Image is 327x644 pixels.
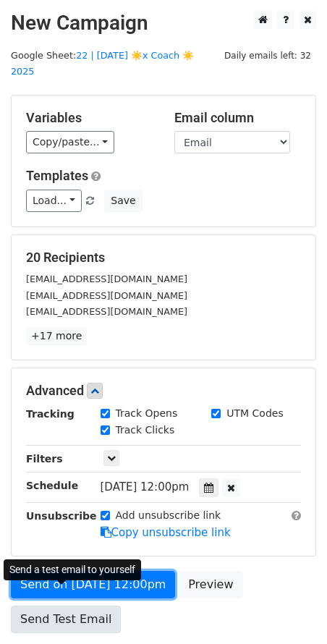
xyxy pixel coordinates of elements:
[26,383,301,399] h5: Advanced
[26,250,301,266] h5: 20 Recipients
[226,406,283,421] label: UTM Codes
[255,575,327,644] iframe: Chat Widget
[26,510,97,522] strong: Unsubscribe
[26,274,187,284] small: [EMAIL_ADDRESS][DOMAIN_NAME]
[26,168,88,183] a: Templates
[116,406,178,421] label: Track Opens
[11,11,316,35] h2: New Campaign
[174,110,301,126] h5: Email column
[26,480,78,491] strong: Schedule
[26,408,75,420] strong: Tracking
[219,48,316,64] span: Daily emails left: 32
[11,606,121,633] a: Send Test Email
[11,50,194,77] small: Google Sheet:
[26,290,187,301] small: [EMAIL_ADDRESS][DOMAIN_NAME]
[179,571,242,598] a: Preview
[104,190,142,212] button: Save
[26,327,87,345] a: +17 more
[26,453,63,465] strong: Filters
[101,526,231,539] a: Copy unsubscribe link
[101,480,190,493] span: [DATE] 12:00pm
[26,110,153,126] h5: Variables
[219,50,316,61] a: Daily emails left: 32
[26,306,187,317] small: [EMAIL_ADDRESS][DOMAIN_NAME]
[26,190,82,212] a: Load...
[116,508,221,523] label: Add unsubscribe link
[116,423,175,438] label: Track Clicks
[26,131,114,153] a: Copy/paste...
[4,559,141,580] div: Send a test email to yourself
[11,50,194,77] a: 22 | [DATE] ☀️x Coach ☀️ 2025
